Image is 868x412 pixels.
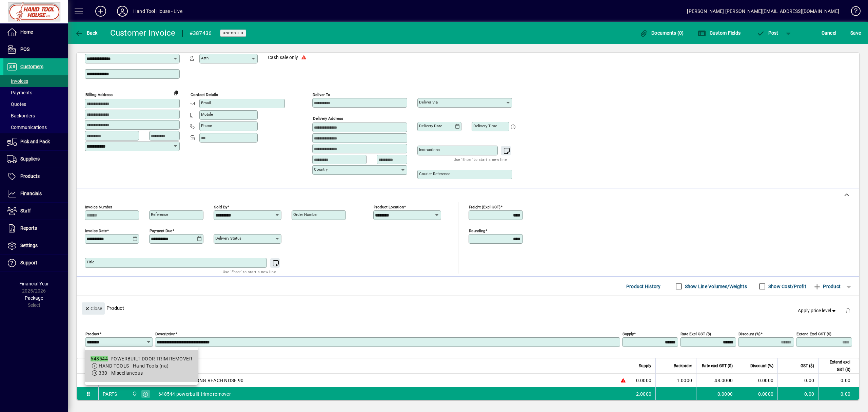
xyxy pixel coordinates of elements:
label: Show Line Volumes/Weights [684,283,747,290]
span: 330 - Miscellaneous [99,370,143,376]
mat-label: Mobile [201,112,213,117]
div: Product [77,296,859,320]
span: ost [756,30,778,36]
em: 648544 [91,356,108,361]
mat-label: Reference [151,212,168,217]
mat-label: Phone [201,123,212,128]
td: 0.0000 [737,374,777,387]
td: 0.00 [818,387,859,401]
span: Pick and Pack [20,139,50,144]
span: Products [20,173,40,179]
button: Save [849,27,863,39]
mat-hint: Use 'Enter' to start a new line [454,155,507,163]
span: Documents (0) [640,30,684,36]
span: Back [75,30,98,36]
span: Communications [7,125,47,130]
button: Cancel [820,27,838,39]
span: 648544 powerbuilt trime remover [158,391,231,397]
span: 2.0000 [636,391,652,397]
button: Product History [624,280,664,293]
span: Payments [7,90,32,95]
span: Frankton [130,390,138,398]
a: Staff [3,203,68,220]
a: Communications [3,121,68,133]
span: ave [850,27,861,38]
mat-label: Deliver via [419,100,438,105]
mat-label: Rate excl GST ($) [680,332,711,336]
span: Suppliers [20,156,40,162]
mat-label: Email [201,100,211,105]
span: Backorder [674,362,692,370]
span: Supply [639,362,651,370]
a: Payments [3,87,68,98]
span: Reports [20,225,37,231]
span: GST ($) [801,362,814,370]
mat-label: Title [86,260,94,264]
mat-label: Invoice date [85,228,107,233]
mat-label: Delivery date [419,124,442,128]
a: Financials [3,185,68,202]
button: Post [753,27,782,39]
td: 0.00 [777,374,818,387]
span: 1.0000 [677,377,692,384]
button: Custom Fields [696,27,742,39]
mat-label: Description [155,332,175,336]
td: 0.0000 [737,387,777,401]
button: Product [810,280,844,293]
app-page-header-button: Close [80,305,106,311]
a: Invoices [3,75,68,87]
mat-label: Product [85,332,99,336]
span: Financial Year [19,281,49,286]
app-page-header-button: Back [68,27,105,39]
a: Quotes [3,98,68,110]
a: POS [3,41,68,58]
span: S [850,30,853,36]
span: Cash sale only [268,55,298,60]
button: Copy to Delivery address [171,87,181,98]
mat-label: Deliver To [313,92,330,97]
button: Documents (0) [638,27,686,39]
a: Suppliers [3,151,68,168]
a: Support [3,255,68,271]
mat-label: Extend excl GST ($) [796,332,831,336]
div: Customer Invoice [110,27,176,38]
span: POS [20,46,29,52]
span: P [768,30,771,36]
mat-hint: Use 'Enter' to start a new line [223,268,276,276]
mat-label: Delivery time [473,124,497,128]
mat-label: Attn [201,56,209,60]
span: Discount (%) [750,362,773,370]
div: - POWERBUILT DOOR TRIM REMOVER [91,355,192,362]
span: Package [25,295,43,301]
td: 0.00 [818,374,859,387]
button: Close [82,302,105,315]
td: 0.00 [777,387,818,401]
mat-label: Instructions [419,147,440,152]
div: [PERSON_NAME] [PERSON_NAME][EMAIL_ADDRESS][DOMAIN_NAME] [687,6,839,17]
mat-label: Invoice number [85,205,112,209]
mat-label: Freight (excl GST) [469,205,500,209]
app-page-header-button: Delete [840,307,856,314]
mat-label: Product location [374,205,404,209]
mat-label: Delivery status [215,236,241,241]
span: Invoices [7,78,28,84]
mat-label: Rounding [469,228,485,233]
span: Rate excl GST ($) [702,362,733,370]
mat-label: Order number [293,212,318,217]
div: 0.0000 [701,391,733,397]
span: Support [20,260,37,265]
span: Home [20,29,33,35]
span: Apply price level [798,307,837,314]
span: Product History [626,281,661,292]
mat-label: Discount (%) [738,332,761,336]
span: Extend excl GST ($) [823,358,850,373]
span: TOP TUL PLIER LONG REACH NOSE 90 [158,377,243,384]
span: Staff [20,208,31,213]
span: Custom Fields [698,30,741,36]
mat-label: Country [314,167,328,172]
span: Backorders [7,113,35,118]
mat-label: Payment due [150,228,172,233]
span: Financials [20,191,42,196]
div: Hand Tool House - Live [133,6,182,17]
a: Home [3,24,68,41]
